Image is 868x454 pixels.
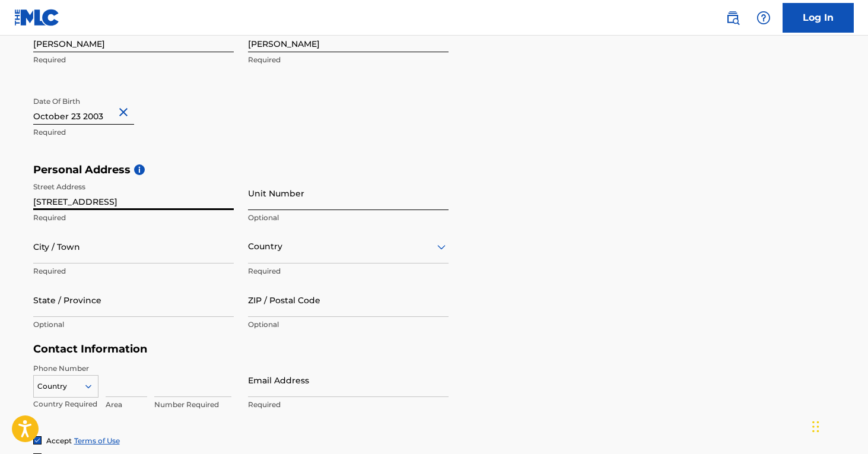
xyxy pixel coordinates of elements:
button: Close [116,94,134,131]
p: Optional [33,319,234,330]
p: Required [33,55,234,65]
p: Required [248,55,449,65]
span: Accept [46,436,72,445]
p: Area [106,399,147,410]
h5: Personal Address [33,163,835,177]
img: MLC Logo [14,9,60,26]
p: Optional [248,319,449,330]
iframe: Chat Widget [809,397,868,454]
p: Required [33,212,234,223]
img: checkbox [34,437,41,444]
img: search [726,11,740,25]
img: help [756,11,771,25]
a: Log In [783,3,854,33]
p: Required [248,399,449,410]
p: Required [248,266,449,277]
p: Required [33,266,234,277]
div: Drag [812,409,819,445]
p: Required [33,127,234,138]
p: Number Required [154,399,231,410]
h5: Contact Information [33,342,449,356]
p: Optional [248,212,449,223]
a: Public Search [721,6,745,30]
div: Help [752,6,775,30]
span: i [134,164,145,175]
p: Country Required [33,399,98,409]
a: Terms of Use [74,436,120,445]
